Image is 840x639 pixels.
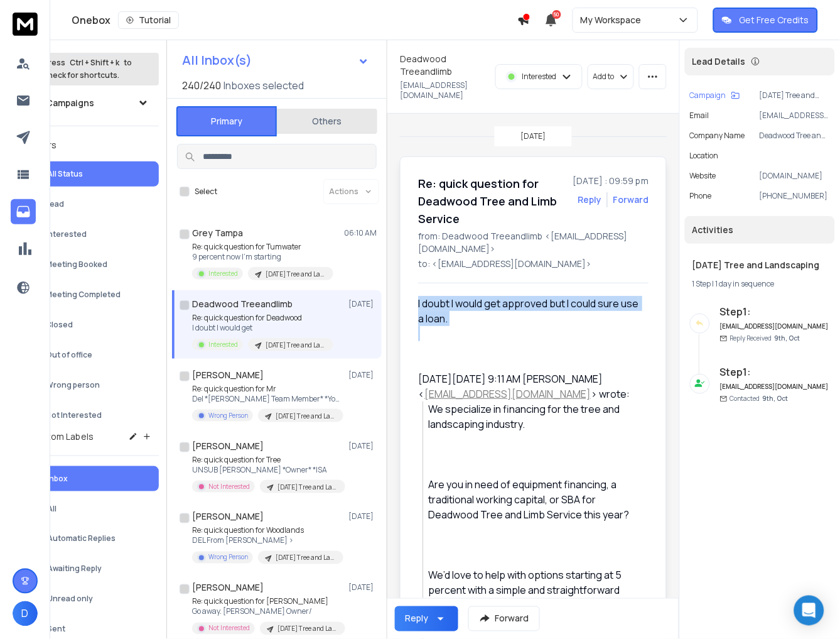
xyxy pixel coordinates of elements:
p: Interested [208,340,238,349]
p: Go away. [PERSON_NAME] Owner/ [192,607,343,617]
p: Company Name [690,131,745,141]
p: [DATE] [348,512,377,522]
h1: Re: quick question for Deadwood Tree and Limb Service [418,175,565,227]
div: Onebox [72,11,517,29]
p: [DATE] Tree and Landscaping [266,341,326,350]
button: Forward [468,606,540,631]
button: Primary [176,106,277,136]
h1: [PERSON_NAME] [192,440,264,452]
button: Reply [395,606,458,631]
p: Re: quick question for Tree [192,455,343,465]
p: Re: quick question for Deadwood [192,313,333,323]
button: Closed [23,312,159,337]
label: Select [195,187,217,197]
p: Lead Details [692,55,746,68]
div: Open Intercom Messenger [794,596,824,626]
h1: [DATE] Tree and Landscaping [692,259,827,271]
p: [DATE] [521,131,546,141]
p: [DATE] [348,299,377,309]
p: [DATE] [348,441,377,451]
h6: [EMAIL_ADDRESS][DOMAIN_NAME] [720,382,830,391]
p: Automatic Replies [47,534,116,544]
h1: [PERSON_NAME] [192,511,264,523]
h3: Inboxes selected [223,78,304,93]
p: Interested [522,72,557,82]
p: Not Interested [208,624,250,633]
p: [DATE] [348,583,377,593]
p: Meeting Booked [46,259,107,270]
div: Activities [685,216,835,244]
button: Automatic Replies [23,527,159,552]
h1: All Campaigns [33,97,94,109]
p: All [47,504,57,514]
h1: Grey Tampa [192,227,243,239]
p: Re: quick question for Mr [192,384,343,394]
button: Wrong person [23,373,159,398]
h1: [PERSON_NAME] [192,369,264,381]
button: Meeting Completed [23,282,159,307]
p: Out of office [46,350,92,360]
p: Reply Received [730,334,800,343]
p: Contacted [730,394,789,403]
button: Get Free Credits [713,8,818,33]
button: Not Interested [23,403,159,428]
p: Del *[PERSON_NAME] Team Member* *Your [192,394,343,404]
span: 9th, Oct [775,334,800,342]
p: [DOMAIN_NAME] [760,171,830,181]
p: I doubt I would get [192,323,333,333]
p: Wrong Person [208,411,248,420]
div: I doubt I would get approved but I could sure use a loan. [418,296,638,326]
span: 1 Step [692,278,711,289]
p: 9 percent now I’m starting [192,252,333,262]
button: Others [277,107,377,135]
p: Interested [208,269,238,278]
button: Unread only [23,587,159,612]
p: Sent [47,625,65,635]
p: [DATE] [348,370,377,380]
h1: Deadwood Treeandlimb [400,53,488,78]
p: Press to check for shortcuts. [43,57,132,82]
button: Tutorial [118,11,179,29]
div: [DATE][DATE] 9:11 AM [PERSON_NAME] < > wrote: [418,371,638,401]
button: Lead [23,192,159,217]
div: Reply [405,613,428,625]
p: Inbox [47,474,68,484]
p: Wrong Person [208,553,248,562]
button: All Inbox(s) [172,48,379,73]
button: Meeting Booked [23,252,159,277]
button: D [13,601,38,626]
p: [DATE] Tree and Landscaping [266,270,326,279]
h1: [PERSON_NAME] [192,582,264,594]
h6: Step 1 : [720,304,830,319]
p: UNSUB [PERSON_NAME] *Owner* *ISA [192,465,343,475]
p: Closed [46,320,73,330]
p: website [690,171,716,181]
p: Not Interested [208,482,250,491]
button: Inbox [23,466,159,491]
p: location [690,151,719,161]
p: [DATE] Tree and Landscaping [277,483,338,492]
p: Deadwood Tree and Limb Service [760,131,830,141]
p: Phone [690,191,712,201]
p: Interested [46,229,87,239]
button: All Campaigns [23,90,159,116]
p: Lead [46,199,64,209]
a: [EMAIL_ADDRESS][DOMAIN_NAME] [424,387,591,401]
h6: [EMAIL_ADDRESS][DOMAIN_NAME] [720,322,830,331]
p: [DATE] Tree and Landscaping [277,625,338,634]
button: Reply [578,194,601,206]
p: 06:10 AM [344,228,377,238]
span: Ctrl + Shift + k [68,55,121,70]
p: [DATE] Tree and Landscaping [276,554,336,563]
p: Awaiting Reply [47,564,102,574]
p: Not Interested [46,410,102,420]
span: 50 [552,10,561,19]
p: Campaign [690,90,726,101]
button: All [23,496,159,522]
p: Get Free Credits [740,14,809,26]
h3: Filters [23,136,159,154]
p: [PHONE_NUMBER] [760,191,830,201]
p: [EMAIL_ADDRESS][DOMAIN_NAME] [760,111,830,121]
h1: All Inbox(s) [182,54,252,67]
